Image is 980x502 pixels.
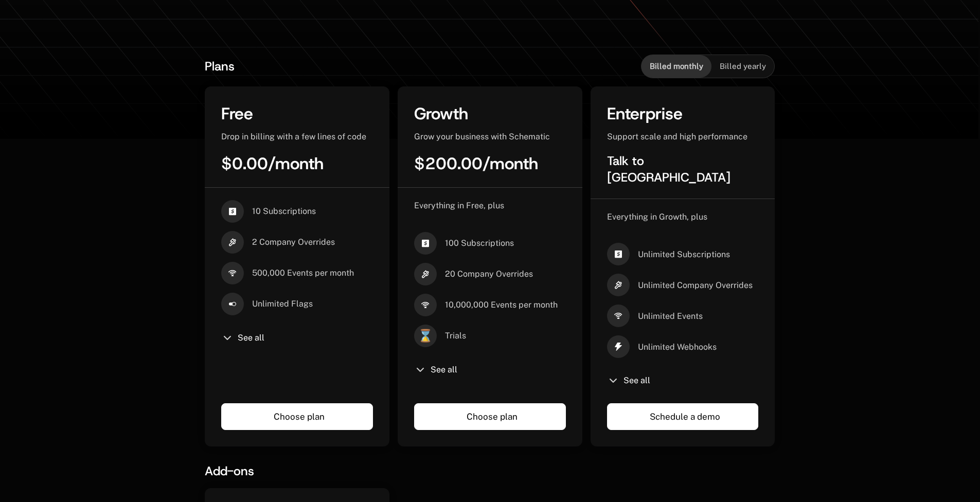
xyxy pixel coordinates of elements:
[268,153,324,174] span: / month
[650,61,703,71] span: Billed monthly
[205,58,235,75] span: Plans
[252,298,313,310] span: Unlimited Flags
[607,132,747,141] span: Support scale and high performance
[445,330,466,342] span: Trials
[720,61,766,71] span: Billed yearly
[221,153,268,174] span: $0.00
[252,237,335,248] span: 2 Company Overrides
[414,132,550,141] span: Grow your business with Schematic
[221,293,244,315] i: boolean-on
[607,374,619,387] i: chevron-down
[414,201,504,210] span: Everything in Free, plus
[414,403,566,430] a: Choose plan
[445,238,514,249] span: 100 Subscriptions
[205,463,254,479] span: Add-ons
[638,311,703,322] span: Unlimited Events
[638,342,717,353] span: Unlimited Webhooks
[607,335,630,358] i: thunder
[607,212,707,222] span: Everything in Growth, plus
[607,153,730,186] span: Talk to [GEOGRAPHIC_DATA]
[607,403,759,430] a: Schedule a demo
[607,243,630,265] i: cashapp
[252,206,316,217] span: 10 Subscriptions
[483,153,538,174] span: / month
[431,366,457,374] span: See all
[414,364,426,376] i: chevron-down
[221,103,253,124] span: Free
[638,280,753,291] span: Unlimited Company Overrides
[221,262,244,284] i: signal
[607,274,630,296] i: hammer
[238,334,264,342] span: See all
[638,249,730,260] span: Unlimited Subscriptions
[414,325,437,347] span: ⌛
[414,294,437,316] i: signal
[607,304,630,327] i: signal
[221,200,244,223] i: cashapp
[445,299,558,311] span: 10,000,000 Events per month
[221,332,234,344] i: chevron-down
[221,403,373,430] a: Choose plan
[607,103,683,124] span: Enterprise
[221,132,366,141] span: Drop in billing with a few lines of code
[414,263,437,285] i: hammer
[414,103,468,124] span: Growth
[623,377,650,385] span: See all
[252,267,354,279] span: 500,000 Events per month
[445,268,533,280] span: 20 Company Overrides
[414,153,483,174] span: $200.00
[414,232,437,255] i: cashapp
[221,231,244,254] i: hammer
